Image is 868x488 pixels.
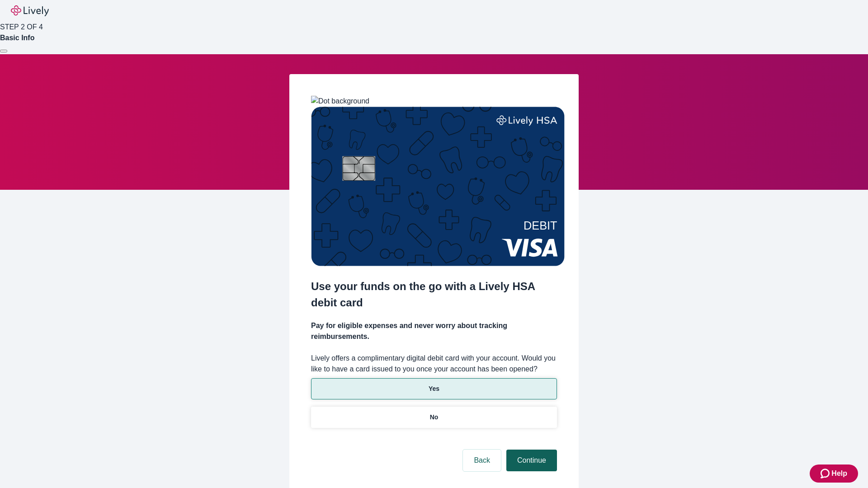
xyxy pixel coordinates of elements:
[311,353,557,375] label: Lively offers a complimentary digital debit card with your account. Would you like to have a card...
[810,465,858,483] button: Zendesk support iconHelp
[430,413,439,422] p: No
[311,96,369,107] img: Dot background
[311,320,557,342] h4: Pay for eligible expenses and never worry about tracking reimbursements.
[821,468,831,479] svg: Zendesk support icon
[311,107,565,266] img: Debit card
[311,407,557,428] button: No
[831,468,847,479] span: Help
[463,450,501,471] button: Back
[506,450,557,471] button: Continue
[311,378,557,399] button: Yes
[311,278,557,311] h2: Use your funds on the go with a Lively HSA debit card
[429,384,439,394] p: Yes
[11,5,49,16] img: Lively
